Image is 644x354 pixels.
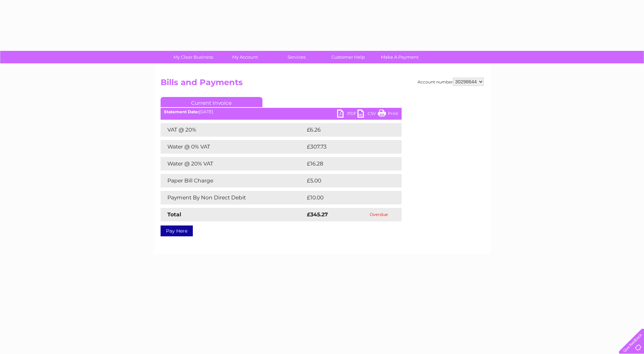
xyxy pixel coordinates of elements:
a: CSV [357,110,378,119]
td: Payment By Non Direct Debit [161,191,305,204]
td: VAT @ 20% [161,123,305,137]
a: My Clear Business [165,51,221,63]
td: Water @ 0% VAT [161,140,305,154]
a: Services [269,51,325,63]
a: Pay Here [161,225,193,236]
td: £5.00 [305,174,386,188]
h2: Bills and Payments [161,78,484,91]
td: £6.26 [305,123,386,137]
td: Paper Bill Charge [161,174,305,188]
td: £307.73 [305,140,389,154]
div: [DATE] [161,110,402,114]
strong: Total [167,211,181,218]
a: My Account [217,51,273,63]
td: Water @ 20% VAT [161,157,305,171]
td: £16.28 [305,157,387,171]
a: PDF [337,110,357,119]
div: Account number [418,78,484,86]
a: Customer Help [320,51,376,63]
a: Current Invoice [161,97,262,107]
td: Overdue [356,208,402,221]
a: Make A Payment [372,51,428,63]
a: Print [378,110,398,119]
b: Statement Date: [164,109,199,114]
td: £10.00 [305,191,388,204]
strong: £345.27 [307,211,328,218]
